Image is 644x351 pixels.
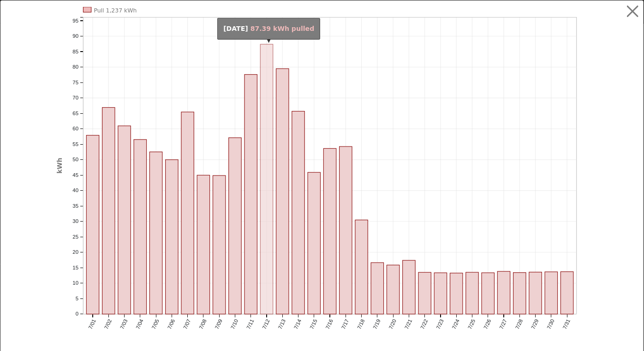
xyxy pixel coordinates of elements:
rect: onclick="" [260,44,273,314]
text: 7/12 [262,319,271,330]
text: 35 [72,203,78,209]
text: 25 [72,234,78,240]
rect: onclick="" [118,126,131,314]
text: 20 [72,250,78,255]
text: 5 [75,296,78,302]
rect: onclick="" [276,69,289,314]
text: 80 [72,64,78,70]
rect: onclick="" [355,220,368,314]
rect: onclick="" [387,265,400,315]
rect: onclick="" [513,273,526,314]
text: 7/22 [420,319,429,330]
text: 15 [72,265,78,270]
text: 7/14 [293,318,303,330]
rect: onclick="" [102,108,114,315]
text: 7/11 [245,319,255,330]
text: 7/29 [531,319,540,330]
text: 7/05 [151,319,160,330]
text: 7/17 [340,319,350,330]
rect: onclick="" [435,273,447,315]
text: 90 [72,33,78,39]
rect: onclick="" [244,75,257,315]
text: 75 [72,80,78,85]
text: 7/15 [309,319,318,330]
rect: onclick="" [213,175,225,314]
text: 7/16 [325,319,334,330]
text: 45 [72,172,78,178]
rect: onclick="" [403,261,415,315]
rect: onclick="" [371,263,383,315]
text: 7/30 [546,319,555,330]
text: 0 [75,311,78,317]
text: 7/31 [562,319,571,330]
rect: onclick="" [529,272,542,314]
text: 60 [72,126,78,132]
text: 7/09 [214,319,223,330]
text: kWh [56,158,63,174]
text: 7/08 [198,319,207,330]
text: 7/07 [182,319,191,330]
text: 7/01 [87,319,96,330]
rect: onclick="" [466,273,478,315]
rect: onclick="" [181,112,194,314]
text: 7/13 [277,319,286,330]
text: 10 [72,281,78,286]
text: 7/28 [514,319,524,330]
rect: onclick="" [498,272,510,315]
text: 7/21 [404,319,413,330]
text: 7/06 [167,319,176,330]
strong: [DATE] [223,25,248,32]
text: 7/02 [103,319,113,330]
text: 70 [72,95,78,101]
text: 65 [72,111,78,116]
rect: onclick="" [482,273,495,315]
text: 7/26 [483,319,492,330]
text: 40 [72,188,78,193]
text: 30 [72,219,78,224]
rect: onclick="" [134,140,146,314]
rect: onclick="" [418,273,431,315]
rect: onclick="" [166,160,178,314]
rect: onclick="" [308,173,320,315]
text: 55 [72,141,78,147]
rect: onclick="" [324,149,336,315]
text: 95 [72,18,78,23]
text: 7/23 [435,319,445,330]
rect: onclick="" [450,273,463,314]
text: 7/27 [499,319,508,330]
text: Pull 1,237 kWh [94,7,137,14]
text: 7/18 [356,319,365,330]
text: 85 [72,49,78,54]
rect: onclick="" [292,111,304,315]
rect: onclick="" [197,175,209,315]
rect: onclick="" [86,135,99,314]
text: 7/25 [467,319,476,330]
text: 7/20 [388,319,397,330]
text: 50 [72,157,78,163]
rect: onclick="" [149,152,162,314]
text: 7/10 [230,319,239,330]
rect: onclick="" [545,272,558,315]
text: 7/24 [451,318,461,330]
rect: onclick="" [229,138,241,314]
rect: onclick="" [340,146,352,314]
text: 7/04 [135,318,144,330]
span: 87.39 kWh pulled [250,25,315,32]
rect: onclick="" [561,272,573,314]
text: 7/19 [372,319,382,330]
text: 7/03 [119,319,128,330]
